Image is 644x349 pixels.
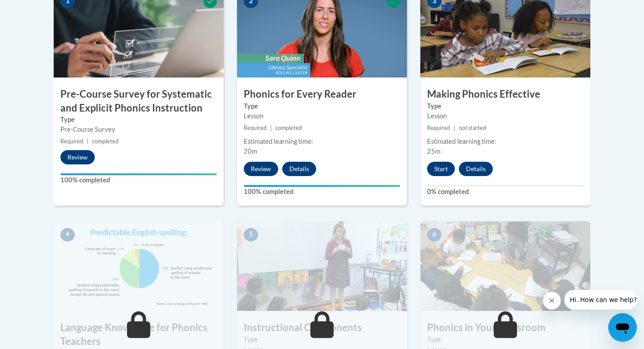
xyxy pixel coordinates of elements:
button: Details [459,162,493,176]
label: 0% completed [427,187,584,197]
label: Type [244,101,400,111]
div: Estimated learning time: [244,137,400,146]
img: Course Image [420,221,590,311]
img: Course Image [237,221,407,311]
div: Lesson [427,111,584,121]
span: | [453,125,455,131]
span: 5 [244,228,258,241]
img: Course Image [54,221,224,311]
label: 100% completed [244,187,400,197]
h3: Pre-Course Survey for Systematic and Explicit Phonics Instruction [54,87,224,115]
iframe: Button to launch messaging window [608,313,637,342]
div: Estimated learning time: [427,137,584,146]
span: | [270,125,272,131]
span: completed [275,125,302,131]
iframe: Close message [543,292,561,310]
label: Type [427,101,584,111]
div: Your progress [244,185,400,187]
span: Required [427,125,450,131]
iframe: Message from company [564,290,637,310]
h3: Phonics in Your Classroom [420,321,590,335]
div: Your progress [60,173,217,175]
span: | [87,138,89,145]
label: Type [427,335,584,345]
button: Details [282,162,316,176]
span: not started [459,125,486,131]
span: 25m [427,147,441,155]
span: 4 [60,228,75,241]
div: Lesson [244,111,400,121]
div: Pre-Course Survey [60,125,217,134]
label: Type [244,335,400,345]
h3: Instructional Components [237,321,407,335]
span: Required [244,125,267,131]
button: Review [244,162,278,176]
label: 100% completed [60,175,217,185]
span: Required [60,138,83,145]
span: completed [92,138,119,145]
label: Type [60,115,217,125]
h3: Phonics for Every Reader [237,87,407,101]
h3: Language Knowledge for Phonics Teachers [54,321,224,349]
span: 20m [244,147,257,155]
button: Start [427,162,455,176]
h3: Making Phonics Effective [420,87,590,101]
span: 6 [427,228,441,241]
button: Review [60,150,95,164]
